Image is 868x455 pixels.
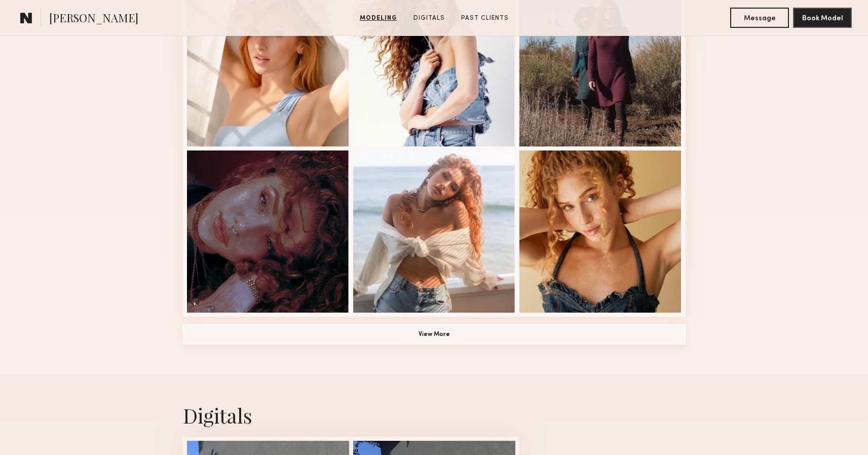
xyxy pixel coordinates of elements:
button: Message [730,8,789,28]
div: Digitals [183,402,686,429]
button: View More [183,324,686,345]
span: [PERSON_NAME] [49,10,138,28]
button: Book Model [793,8,852,28]
a: Modeling [356,14,401,23]
a: Book Model [793,13,852,22]
a: Past Clients [457,14,513,23]
a: Digitals [409,14,449,23]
